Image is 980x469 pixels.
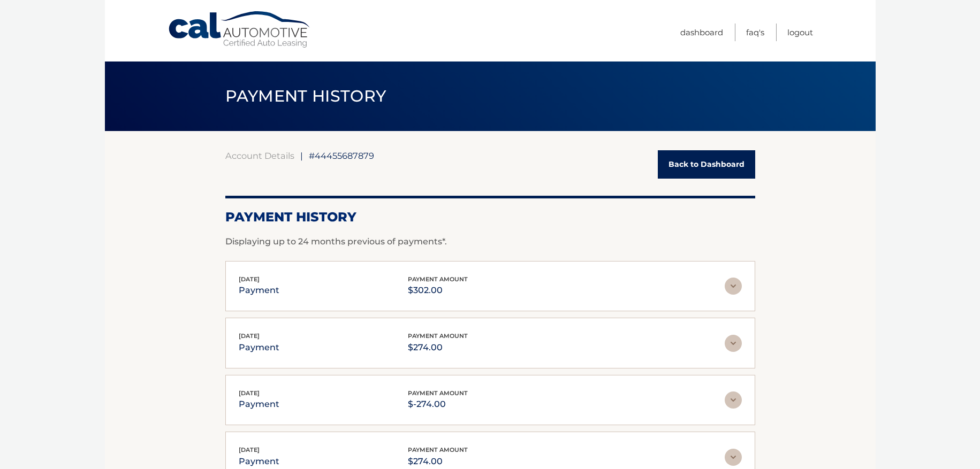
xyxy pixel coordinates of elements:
[408,446,468,453] span: payment amount
[658,150,755,179] a: Back to Dashboard
[239,397,279,412] p: payment
[408,454,468,469] p: $274.00
[408,275,468,283] span: payment amount
[225,150,294,161] a: Account Details
[239,454,279,469] p: payment
[408,389,468,397] span: payment amount
[725,278,742,295] img: accordion-rest.svg
[309,150,374,161] span: #44455687879
[225,86,386,106] span: PAYMENT HISTORY
[725,449,742,466] img: accordion-rest.svg
[680,24,723,41] a: Dashboard
[408,332,468,340] span: payment amount
[239,389,260,397] span: [DATE]
[239,446,260,453] span: [DATE]
[746,24,764,41] a: FAQ's
[225,235,755,248] p: Displaying up to 24 months previous of payments*.
[408,340,468,355] p: $274.00
[239,340,279,355] p: payment
[787,24,813,41] a: Logout
[408,397,468,412] p: $-274.00
[239,332,260,340] span: [DATE]
[239,275,260,283] span: [DATE]
[225,209,755,225] h2: Payment History
[300,150,303,161] span: |
[168,11,312,49] a: Cal Automotive
[239,283,279,298] p: payment
[408,283,468,298] p: $302.00
[725,391,742,409] img: accordion-rest.svg
[725,335,742,352] img: accordion-rest.svg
